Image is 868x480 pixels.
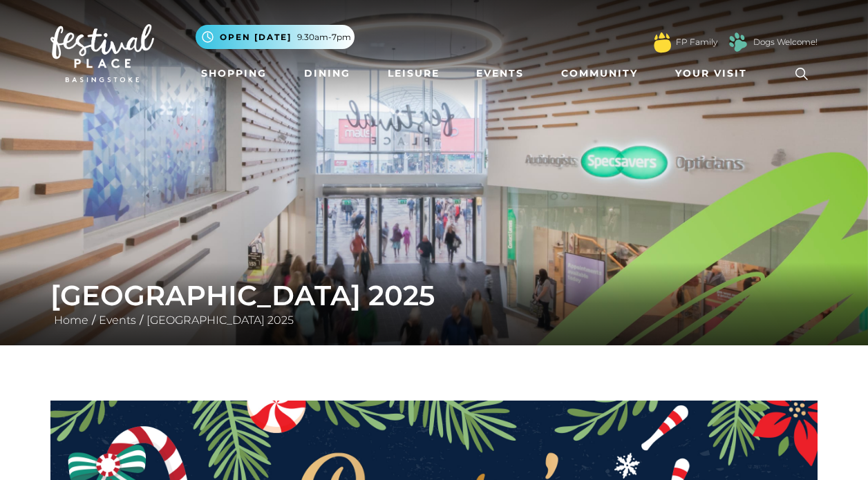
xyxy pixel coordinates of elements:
[196,25,355,49] button: Open [DATE] 9.30am-7pm
[50,24,154,82] img: Festival Place Logo
[40,279,828,329] div: / /
[196,61,272,86] a: Shopping
[382,61,445,86] a: Leisure
[50,314,92,327] a: Home
[676,36,717,48] a: FP Family
[556,61,643,86] a: Community
[299,61,356,86] a: Dining
[753,36,818,48] a: Dogs Welcome!
[50,279,818,312] h1: [GEOGRAPHIC_DATA] 2025
[220,31,292,44] span: Open [DATE]
[670,61,759,86] a: Your Visit
[297,31,351,44] span: 9.30am-7pm
[95,314,140,327] a: Events
[143,314,297,327] a: [GEOGRAPHIC_DATA] 2025
[471,61,529,86] a: Events
[675,66,747,81] span: Your Visit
